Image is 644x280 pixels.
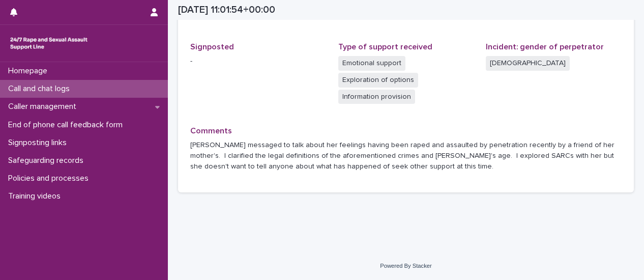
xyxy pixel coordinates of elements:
[4,102,84,111] p: Caller management
[190,43,234,51] span: Signposted
[178,4,275,16] h2: [DATE] 11:01:54+00:00
[4,138,75,148] p: Signposting links
[338,73,418,88] span: Exploration of options
[486,56,570,71] span: [DEMOGRAPHIC_DATA]
[190,56,326,67] p: -
[338,90,415,104] span: Information provision
[190,127,232,135] span: Comments
[486,43,604,51] span: Incident: gender of perpetrator
[190,140,622,172] p: [PERSON_NAME] messaged to talk about her feelings having been raped and assaulted by penetration ...
[8,33,90,53] img: rhQMoQhaT3yELyF149Cw
[4,84,78,94] p: Call and chat logs
[380,263,431,269] a: Powered By Stacker
[4,120,131,130] p: End of phone call feedback form
[4,156,92,165] p: Safeguarding records
[4,174,97,183] p: Policies and processes
[338,56,405,71] span: Emotional support
[4,66,55,76] p: Homepage
[4,191,69,201] p: Training videos
[338,43,432,51] span: Type of support received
